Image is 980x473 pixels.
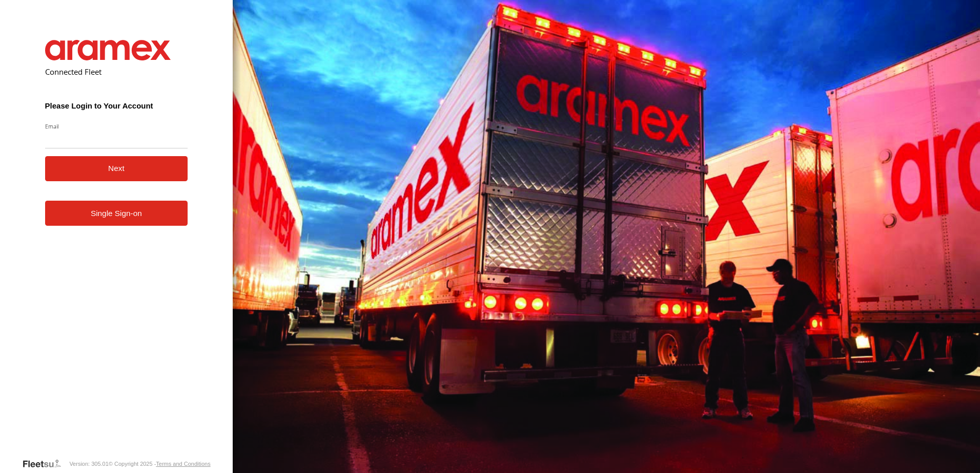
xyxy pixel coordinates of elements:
[45,201,188,226] a: Single Sign-on
[45,67,188,77] h2: Connected Fleet
[45,40,171,60] img: Aramex
[45,122,188,130] label: Email
[45,156,188,181] button: Next
[22,459,69,469] a: Visit our Website
[109,461,211,467] div: © Copyright 2025 -
[69,461,108,467] div: Version: 305.01
[156,461,210,467] a: Terms and Conditions
[45,101,188,110] h3: Please Login to Your Account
